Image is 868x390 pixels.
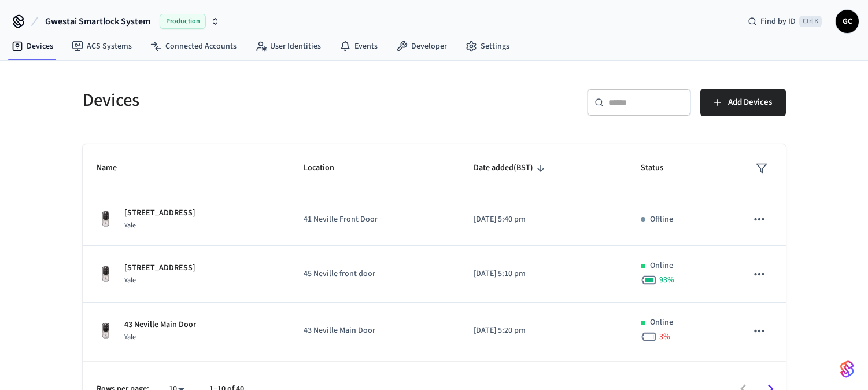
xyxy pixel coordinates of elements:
[304,214,446,226] p: 41 Neville Front Door
[160,14,206,29] span: Production
[840,360,854,378] img: SeamLogoGradient.69752ec5.svg
[474,325,613,337] p: [DATE] 5:20 pm
[97,159,132,177] span: Name
[2,36,62,57] a: Devices
[304,325,446,337] p: 43 Neville Main Door
[659,274,674,286] span: 93 %
[836,10,859,33] button: GC
[700,89,786,116] button: Add Devices
[141,36,246,57] a: Connected Accounts
[837,11,858,32] span: GC
[304,268,446,280] p: 45 Neville front door
[62,36,141,57] a: ACS Systems
[738,11,831,32] div: Find by IDCtrl K
[124,275,136,285] span: Yale
[124,220,136,230] span: Yale
[124,332,136,342] span: Yale
[45,14,150,28] span: Gwestai Smartlock System
[387,36,456,57] a: Developer
[641,159,678,177] span: Status
[246,36,330,57] a: User Identities
[330,36,387,57] a: Events
[304,159,349,177] span: Location
[474,159,548,177] span: Date added(BST)
[97,265,115,284] img: Yale Assure Touchscreen Wifi Smart Lock, Satin Nickel, Front
[83,89,427,112] h5: Devices
[650,260,673,272] p: Online
[650,214,673,226] p: Offline
[124,319,196,331] p: 43 Neville Main Door
[474,214,613,226] p: [DATE] 5:40 pm
[124,207,195,219] p: [STREET_ADDRESS]
[97,322,115,340] img: Yale Assure Touchscreen Wifi Smart Lock, Satin Nickel, Front
[124,262,195,274] p: [STREET_ADDRESS]
[760,16,796,27] span: Find by ID
[474,268,613,280] p: [DATE] 5:10 pm
[456,36,519,57] a: Settings
[97,210,115,229] img: Yale Assure Touchscreen Wifi Smart Lock, Satin Nickel, Front
[728,95,772,110] span: Add Devices
[650,317,673,329] p: Online
[659,331,670,343] span: 3 %
[799,16,822,27] span: Ctrl K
